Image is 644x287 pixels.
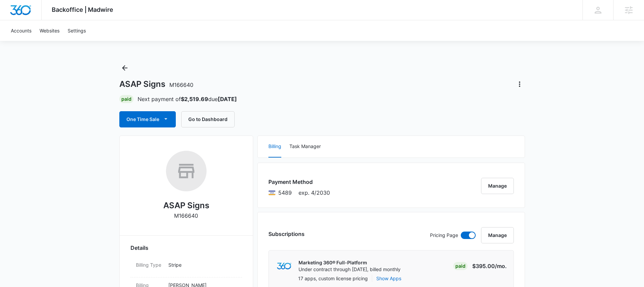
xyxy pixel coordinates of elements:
[218,96,237,102] strong: [DATE]
[277,263,291,270] img: marketing360Logo
[298,275,368,282] p: 17 apps, custom license pricing
[268,136,281,158] button: Billing
[64,20,90,41] a: Settings
[169,81,193,88] span: M166640
[130,257,242,278] div: Billing TypeStripe
[130,244,148,252] span: Details
[453,262,468,270] div: Paid
[35,20,64,41] a: Websites
[495,263,507,269] span: /mo.
[289,136,321,158] button: Task Manager
[181,96,208,102] strong: $2,519.69
[163,199,209,212] h2: ASAP Signs
[174,212,198,220] p: M166640
[119,111,176,127] button: One Time Sale
[119,95,134,103] div: Paid
[268,230,305,238] h3: Subscriptions
[481,227,514,243] button: Manage
[168,261,237,268] p: Stripe
[7,20,35,41] a: Accounts
[299,189,330,197] span: exp. 4/2030
[268,178,330,186] h3: Payment Method
[299,259,401,266] p: Marketing 360® Full-Platform
[119,63,130,73] button: Back
[138,95,237,103] p: Next payment of due
[119,79,193,89] h1: ASAP Signs
[430,232,458,239] p: Pricing Page
[376,275,401,282] button: Show Apps
[52,6,113,13] span: Backoffice | Madwire
[278,189,292,197] span: Visa ending with
[181,111,235,127] button: Go to Dashboard
[136,261,163,268] dt: Billing Type
[514,79,525,90] button: Actions
[299,266,401,273] p: Under contract through [DATE], billed monthly
[472,262,507,270] p: $395.00
[481,178,514,194] button: Manage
